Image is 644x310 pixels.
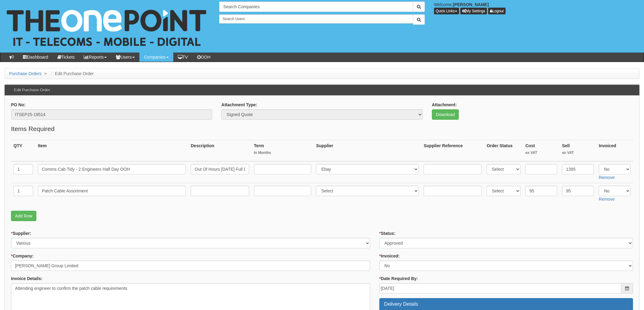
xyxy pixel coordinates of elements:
[314,140,421,162] th: Supplier
[221,102,257,108] label: Attachment Type:
[379,253,400,259] label: Invoiced:
[379,275,418,282] label: Date Required By:
[18,53,53,62] a: Dashboard
[596,140,633,162] th: Invoiced
[9,71,42,76] a: Purchase Orders
[488,8,506,14] a: Logout
[111,53,139,62] a: Users
[460,8,487,14] a: My Settings
[173,53,193,62] a: TV
[599,175,615,180] a: Remove
[50,71,94,77] li: Edit Purchase Order
[421,140,484,162] th: Supplier Reference
[219,2,413,12] input: Search Companies
[193,53,215,62] a: OOH
[525,150,557,155] small: ex VAT
[599,197,615,202] a: Remove
[484,140,523,162] th: Order Status
[432,109,459,120] a: Download
[11,124,54,134] legend: Items Required
[11,85,53,95] h3: Edit Purchase Order
[384,301,628,307] h3: Delivery Details
[432,102,457,108] label: Attachment:
[560,140,596,162] th: Sell
[252,140,314,162] th: Term
[11,230,31,236] label: Supplier:
[11,211,36,221] a: Add Row
[453,2,489,7] b: [PERSON_NAME]
[11,253,34,259] label: Company:
[35,140,188,162] th: Item
[43,71,48,76] span: >
[379,230,396,236] label: Status:
[562,150,594,155] small: ex VAT
[139,53,173,62] a: Companies
[429,2,644,14] div: Welcome,
[79,53,111,62] a: Reports
[523,140,560,162] th: Cost
[11,102,25,108] label: PO No:
[219,14,413,24] input: Search Users
[11,140,35,162] th: QTY
[11,275,42,282] label: Invoice Details:
[188,140,252,162] th: Description
[53,53,79,62] a: Tickets
[434,8,459,14] button: Quick Links
[254,150,311,155] small: In Months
